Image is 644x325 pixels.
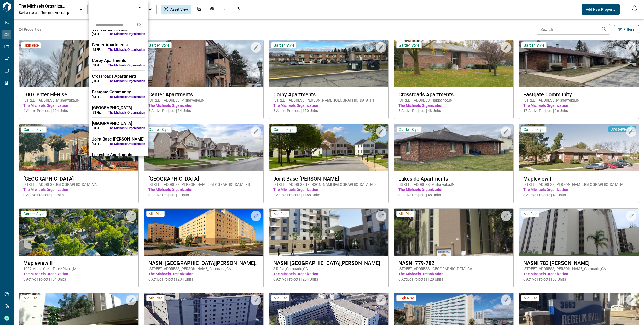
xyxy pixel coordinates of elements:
span: The Michaels Organization [108,142,145,146]
div: Crossroads Apartments [92,74,145,79]
div: [GEOGRAPHIC_DATA] [92,121,145,126]
div: Corby Apartments [92,58,145,63]
div: [STREET_ADDRESS] , [PERSON_NAME][GEOGRAPHIC_DATA] , MD [92,142,104,146]
div: [STREET_ADDRESS] , [GEOGRAPHIC_DATA] , [GEOGRAPHIC_DATA] [92,110,104,115]
div: [GEOGRAPHIC_DATA] [92,105,145,110]
div: [STREET_ADDRESS] , Nappanee , [GEOGRAPHIC_DATA] [92,79,104,83]
span: The Michaels Organization [108,48,145,52]
div: [STREET_ADDRESS][PERSON_NAME] , [GEOGRAPHIC_DATA] , [GEOGRAPHIC_DATA] [92,126,104,130]
span: The Michaels Organization [108,126,145,130]
span: The Michaels Organization [108,79,145,83]
div: Center Apartments [92,42,145,48]
span: The Michaels Organization [108,95,145,99]
div: [STREET_ADDRESS][PERSON_NAME] , [GEOGRAPHIC_DATA] , [GEOGRAPHIC_DATA] [92,63,104,68]
span: The Michaels Organization [108,110,145,115]
div: Joint Base [PERSON_NAME] [92,137,145,142]
div: [STREET_ADDRESS] , Mishawaka , [GEOGRAPHIC_DATA] [92,95,104,99]
div: Eastgate Community [92,89,145,95]
div: [STREET_ADDRESS] , Mishawaka , [GEOGRAPHIC_DATA] [92,32,104,36]
span: The Michaels Organization [108,32,145,36]
button: Search projects [134,20,145,30]
div: [STREET_ADDRESS] , Mishawaka , [GEOGRAPHIC_DATA] [92,48,104,52]
div: Lakeside Apartments [92,152,145,158]
span: The Michaels Organization [108,63,145,68]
